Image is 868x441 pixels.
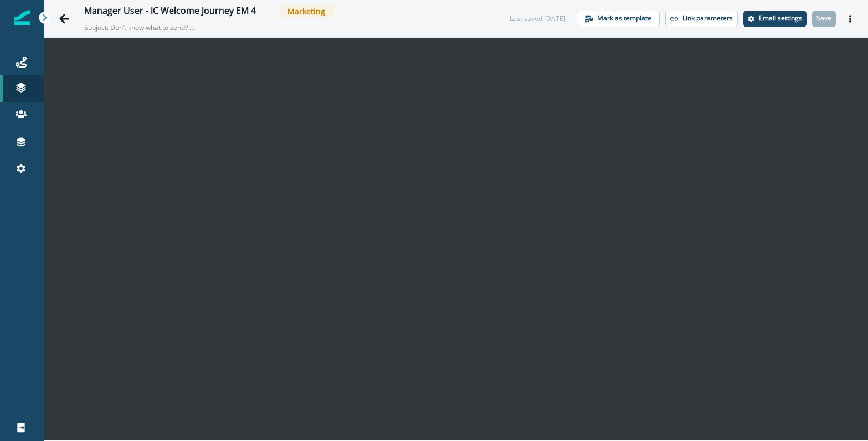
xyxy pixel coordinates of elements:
div: Last saved [DATE] [510,14,566,24]
button: Go back [53,8,75,30]
div: Manager User - IC Welcome Journey EM 4 [84,6,256,18]
button: Link parameters [665,11,738,27]
p: Subject: Don’t know what to send? Let us help! [84,18,195,33]
span: Marketing [279,4,334,18]
p: Link parameters [682,14,733,22]
button: Settings [743,11,807,27]
button: Actions [841,11,859,27]
p: Mark as template [597,14,651,22]
p: Email settings [759,14,802,22]
img: Inflection [14,10,30,25]
p: Save [816,14,831,22]
button: Save [812,11,836,27]
button: Mark as template [577,11,660,27]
